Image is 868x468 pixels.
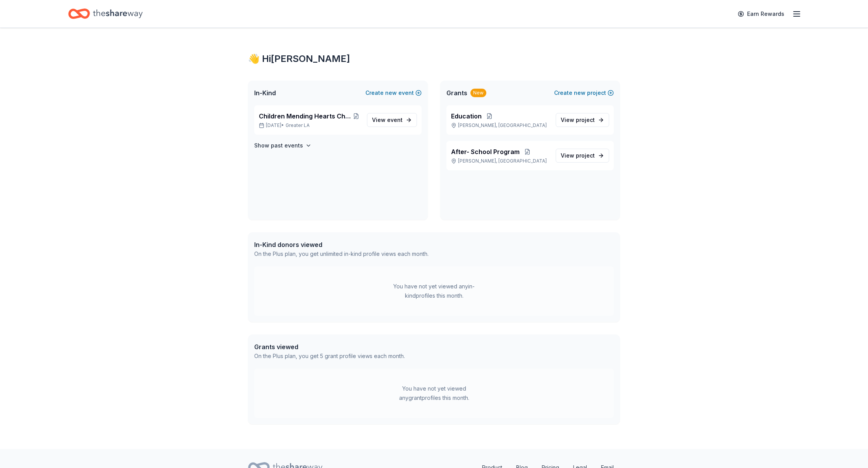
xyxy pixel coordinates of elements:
[386,384,482,403] div: You have not yet viewed any grant profiles this month.
[451,122,549,129] p: [PERSON_NAME], [GEOGRAPHIC_DATA]
[254,141,312,150] button: Show past events
[254,351,405,361] div: On the Plus plan, you get 5 grant profile views each month.
[451,111,482,121] span: Education
[248,53,620,65] div: 👋 Hi [PERSON_NAME]
[254,141,303,150] h4: Show past events
[259,111,352,121] span: Children Mending Hearts Charity Poker Tournament
[254,249,429,259] div: On the Plus plan, you get unlimited in-kind profile views each month.
[574,88,586,98] span: new
[733,7,789,21] a: Earn Rewards
[387,117,403,123] span: event
[451,147,520,156] span: After- School Program
[446,88,467,98] span: Grants
[365,88,422,98] button: Createnewevent
[372,115,403,125] span: View
[254,342,405,351] div: Grants viewed
[68,5,143,23] a: Home
[470,89,486,97] div: New
[561,151,595,160] span: View
[556,149,609,163] a: View project
[576,152,595,159] span: project
[254,88,276,98] span: In-Kind
[367,113,417,127] a: View event
[286,122,310,129] span: Greater LA
[451,158,549,164] p: [PERSON_NAME], [GEOGRAPHIC_DATA]
[259,122,361,129] p: [DATE] •
[385,88,397,98] span: new
[554,88,614,98] button: Createnewproject
[556,113,609,127] a: View project
[254,240,429,249] div: In-Kind donors viewed
[576,117,595,123] span: project
[561,115,595,125] span: View
[386,282,482,300] div: You have not yet viewed any in-kind profiles this month.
